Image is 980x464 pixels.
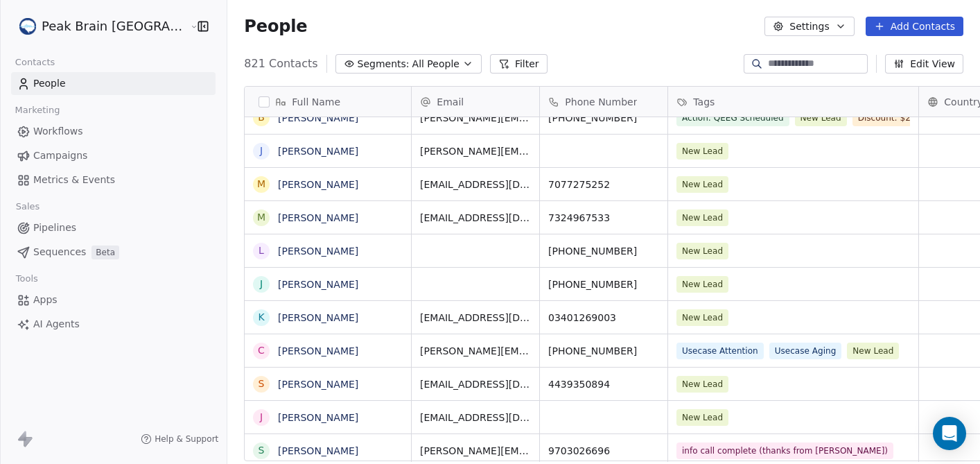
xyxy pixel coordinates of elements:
[565,95,637,109] span: Phone Number
[676,143,728,160] span: New Lead
[676,243,728,259] span: New Lead
[420,178,531,191] span: [EMAIL_ADDRESS][DOMAIN_NAME]
[11,72,216,95] a: People
[141,433,218,445] a: Help & Support
[278,179,358,190] a: [PERSON_NAME]
[11,216,216,239] a: Pipelines
[259,443,265,458] div: S
[420,411,531,424] span: [EMAIL_ADDRESS][DOMAIN_NAME]
[278,312,358,323] a: [PERSON_NAME]
[420,311,531,325] span: [EMAIL_ADDRESS][DOMAIN_NAME]
[10,196,46,217] span: Sales
[259,243,264,258] div: l
[412,87,539,117] div: Email
[9,100,66,121] span: Marketing
[420,377,531,391] span: [EMAIL_ADDRESS][DOMAIN_NAME]
[676,343,764,359] span: Usecase Attention
[676,309,728,326] span: New Lead
[33,148,87,163] span: Campaigns
[676,209,728,226] span: New Lead
[257,177,265,191] div: M
[278,146,358,157] a: [PERSON_NAME]
[676,442,893,459] span: info call complete (thanks from [PERSON_NAME])
[259,110,265,125] div: B
[676,409,728,426] span: New Lead
[278,412,358,423] a: [PERSON_NAME]
[278,212,358,223] a: [PERSON_NAME]
[548,244,659,258] span: [PHONE_NUMBER]
[33,317,80,332] span: AI Agents
[260,410,263,424] div: J
[155,433,218,445] span: Help & Support
[244,16,307,37] span: People
[540,87,667,117] div: Phone Number
[33,293,58,307] span: Apps
[548,344,659,358] span: [PHONE_NUMBER]
[260,144,263,158] div: J
[33,245,86,259] span: Sequences
[933,417,966,450] div: Open Intercom Messenger
[548,444,659,458] span: 9703026696
[33,124,83,139] span: Workflows
[11,289,216,311] a: Apps
[548,178,659,191] span: 7077275252
[676,176,728,193] span: New Lead
[278,379,358,390] a: [PERSON_NAME]
[676,110,789,126] span: Action: QEEG Scheduled
[437,95,464,109] span: Email
[91,246,119,259] span: Beta
[358,57,410,71] span: Segments:
[852,110,972,126] span: Discount: $250 OFF QEEG
[885,54,963,74] button: Edit View
[10,268,44,289] span: Tools
[548,311,659,325] span: 03401269003
[548,211,659,225] span: 7324967533
[11,241,216,264] a: SequencesBeta
[676,376,728,393] span: New Lead
[42,17,186,35] span: Peak Brain [GEOGRAPHIC_DATA]
[278,445,358,456] a: [PERSON_NAME]
[258,343,265,358] div: C
[769,343,842,359] span: Usecase Aging
[292,95,340,109] span: Full Name
[668,87,918,117] div: Tags
[33,76,66,91] span: People
[257,210,265,225] div: M
[693,95,715,109] span: Tags
[11,313,216,336] a: AI Agents
[278,345,358,356] a: [PERSON_NAME]
[245,87,411,117] div: Full Name
[548,277,659,291] span: [PHONE_NUMBER]
[412,57,460,71] span: All People
[676,276,728,293] span: New Lead
[420,111,531,125] span: [PERSON_NAME][EMAIL_ADDRESS][PERSON_NAME][DOMAIN_NAME]
[764,17,854,36] button: Settings
[420,344,531,358] span: [PERSON_NAME][EMAIL_ADDRESS][DOMAIN_NAME]
[848,343,900,359] span: New Lead
[420,144,531,158] span: [PERSON_NAME][EMAIL_ADDRESS][DOMAIN_NAME]
[259,310,265,325] div: K
[795,110,847,126] span: New Lead
[259,377,265,391] div: S
[548,377,659,391] span: 4439350894
[244,55,317,72] span: 821 Contacts
[548,111,659,125] span: [PHONE_NUMBER]
[420,211,531,225] span: [EMAIL_ADDRESS][DOMAIN_NAME]
[420,444,531,458] span: [PERSON_NAME][EMAIL_ADDRESS][PERSON_NAME][DOMAIN_NAME]
[11,144,216,167] a: Campaigns
[245,117,412,462] div: grid
[33,221,76,235] span: Pipelines
[9,52,61,73] span: Contacts
[866,17,963,36] button: Add Contacts
[19,18,36,35] img: Peak%20Brain%20Logo.png
[33,173,115,187] span: Metrics & Events
[278,246,358,257] a: [PERSON_NAME]
[260,277,263,291] div: J
[17,15,180,38] button: Peak Brain [GEOGRAPHIC_DATA]
[278,112,358,123] a: [PERSON_NAME]
[490,54,548,74] button: Filter
[278,279,358,290] a: [PERSON_NAME]
[11,169,216,191] a: Metrics & Events
[11,120,216,143] a: Workflows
